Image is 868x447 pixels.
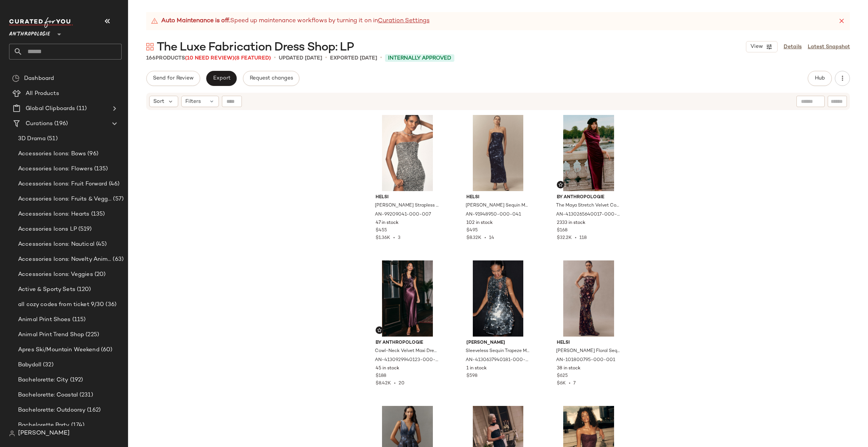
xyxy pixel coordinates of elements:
span: Apres Ski/Mountain Weekend [18,346,99,354]
span: $455 [376,227,387,234]
span: (32) [41,361,53,369]
span: Internally Approved [388,54,451,62]
span: 166 [146,55,156,61]
span: By Anthropologie [376,340,439,346]
span: (174) [70,421,85,430]
span: (36) [104,300,116,309]
span: $6K [557,381,566,386]
img: 99209041_007_b [370,115,445,191]
span: Helsi [466,194,530,201]
img: svg%3e [377,328,382,332]
span: (11) [75,104,87,113]
span: (162) [86,406,101,415]
strong: Auto Maintenance is off. [161,17,230,26]
span: The Maya Stretch Velvet Cowl-Neck Dress by Anthropologie in Purple, Women's, Size: XL P, Polyeste... [556,202,620,209]
span: (60) [99,346,113,354]
span: Accessories Icons: Veggies [18,270,93,279]
button: Hub [808,71,832,86]
span: $1.36K [376,236,390,240]
span: $8.32K [466,236,481,240]
span: $168 [557,227,567,234]
span: AN-91948950-000-041 [466,211,521,218]
span: (45) [95,240,107,249]
img: 91948950_041_b [460,115,536,191]
span: (135) [93,165,108,173]
span: 47 in stock [376,220,399,227]
span: All Products [26,89,59,98]
span: AN-4130929940123-000-050 [375,357,439,364]
span: $8.42K [376,381,391,386]
img: svg%3e [12,75,20,82]
span: Bachelorette: Outdoorsy [18,406,86,415]
span: [PERSON_NAME] Sequin Mesh Midi Dress by [PERSON_NAME] in Blue, Women's, Size: XS, Polyester/Elast... [466,202,529,209]
span: • [481,236,489,240]
span: [PERSON_NAME] [18,429,70,438]
span: Accessories Icons: Bows [18,150,86,158]
img: 4130265640017_052_b14 [551,115,627,191]
span: [PERSON_NAME] Strapless Column Maxi Dress by [PERSON_NAME] in Silver, Women's, Size: XL, Polyeste... [375,202,439,209]
span: Filters [185,98,201,106]
span: 14 [489,236,494,240]
button: View [746,41,778,52]
button: Export [206,71,237,86]
span: (63) [111,255,124,264]
span: Sort [153,98,164,106]
span: Hub [815,75,825,81]
span: • [391,381,399,386]
span: (46) [107,180,120,188]
span: $495 [466,227,478,234]
span: Anthropologie [9,26,50,39]
a: Latest Snapshot [808,43,850,51]
img: cfy_white_logo.C9jOOHJF.svg [9,17,73,28]
span: • [390,236,398,240]
span: Helsi [376,194,439,201]
span: Dashboard [24,74,54,83]
span: Animal Print Trend Shop [18,331,84,339]
span: $598 [466,373,477,380]
span: 1 in stock [466,365,487,372]
span: AN-99209041-000-007 [375,211,431,218]
span: AN-4130265640017-000-052 [556,211,620,218]
span: $625 [557,373,568,380]
span: (120) [75,285,91,294]
span: • [380,54,382,63]
a: Details [784,43,802,51]
span: Accessories Icons: Hearts [18,210,90,219]
span: (192) [69,376,83,384]
span: • [572,236,579,240]
img: svg%3e [558,182,563,187]
span: $32.2K [557,236,572,240]
span: 38 in stock [557,365,581,372]
span: Bachelorette Party [18,421,70,430]
span: Cowl-Neck Velvet Maxi Dress by Anthropologie in Purple, Women's, Size: Small, Polyester/Viscose/E... [375,348,439,355]
span: Accessories Icons: Nautical [18,240,95,249]
span: Bachelorette: Coastal [18,391,78,400]
p: Exported [DATE] [330,54,377,62]
span: (225) [84,331,99,339]
span: AN-4130637940181-000-007 [466,357,529,364]
img: 4130637940181_007_b [460,260,536,337]
span: Global Clipboards [26,104,75,113]
span: (135) [90,210,105,219]
a: Curation Settings [378,17,429,26]
button: Send for Review [146,71,200,86]
div: Products [146,54,271,62]
span: By Anthropologie [557,194,620,201]
span: (8 Featured) [234,55,271,61]
button: Request changes [243,71,300,86]
span: • [325,54,327,63]
img: svg%3e [146,43,154,51]
span: Animal Print Shoes [18,315,71,324]
span: [PERSON_NAME] Floral Sequin Mermaid Maxi Dress by [PERSON_NAME] in Black, Women's, Size: Small, P... [556,348,620,355]
span: • [274,54,276,63]
span: (20) [93,270,106,279]
span: Helsi [557,340,620,346]
span: AN-101800795-000-001 [556,357,615,364]
span: Curations [26,119,53,128]
span: 102 in stock [466,220,493,227]
span: Export [212,75,230,81]
span: Accessories Icons: Flowers [18,165,93,173]
span: Bachelorette: City [18,376,69,384]
div: Speed up maintenance workflows by turning it on in [151,17,429,26]
img: 4130929940123_050_b [370,260,445,337]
